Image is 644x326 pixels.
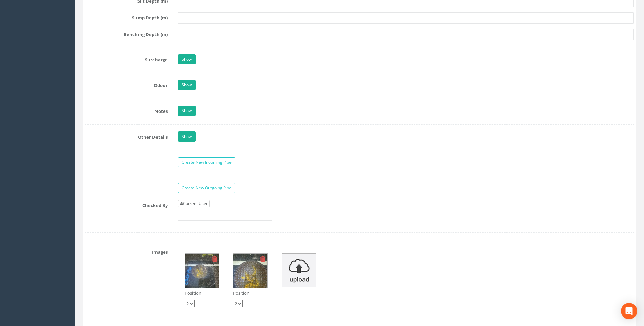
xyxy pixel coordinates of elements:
[185,290,219,297] p: Position
[80,131,173,140] label: Other Details
[80,80,173,89] label: Odour
[80,106,173,115] label: Notes
[178,200,210,207] a: Current User
[621,303,637,319] div: Open Intercom Messenger
[178,106,196,116] a: Show
[80,54,173,63] label: Surcharge
[80,200,173,209] label: Checked By
[80,29,173,38] label: Benching Depth (m)
[233,290,268,297] p: Position
[178,80,196,90] a: Show
[178,183,235,193] a: Create New Outgoing Pipe
[282,253,316,287] img: upload_icon.png
[185,254,219,288] img: ee387072-298e-036b-03d5-e51c96ec5e2a_627fee60-c2b8-9973-2719-5d4d84f4ccea_thumb.jpg
[80,247,173,256] label: Images
[178,131,196,142] a: Show
[178,54,196,64] a: Show
[80,12,173,21] label: Sump Depth (m)
[178,157,235,167] a: Create New Incoming Pipe
[233,254,267,288] img: ee387072-298e-036b-03d5-e51c96ec5e2a_12dcff32-6f31-efad-824e-985cce7820ee_thumb.jpg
